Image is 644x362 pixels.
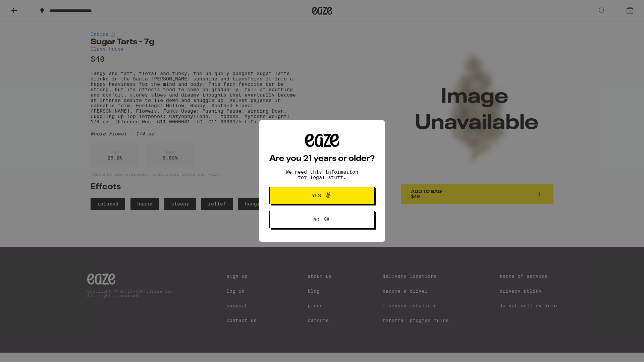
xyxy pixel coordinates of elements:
h2: Are you 21 years or older? [269,155,375,163]
button: Yes [269,187,375,204]
p: We need this information for legal stuff. [280,169,364,180]
span: Yes [312,193,321,198]
button: No [269,211,375,228]
span: No [313,217,319,222]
